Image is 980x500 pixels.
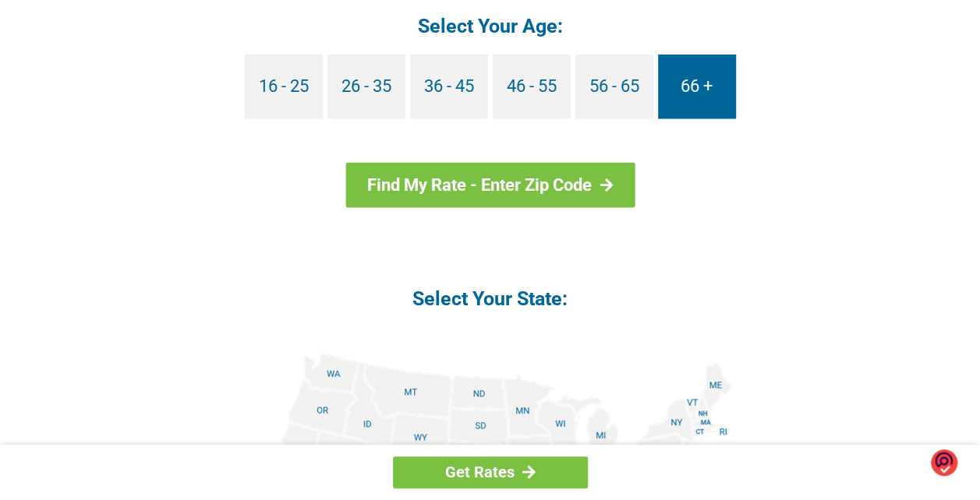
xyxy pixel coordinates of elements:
[410,55,488,119] a: 36 - 45
[345,163,635,208] a: Find My Rate - Enter Zip Code
[658,55,736,119] a: 66 +
[493,55,571,119] a: 46 - 55
[393,456,588,488] a: Get Rates
[575,55,653,119] a: 56 - 65
[931,448,957,477] img: o1IwAAAABJRU5ErkJggg==
[245,55,323,119] a: 16 - 25
[116,286,865,312] h4: Select Your State:
[116,13,865,39] h4: Select Your Age:
[327,55,405,119] a: 26 - 35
